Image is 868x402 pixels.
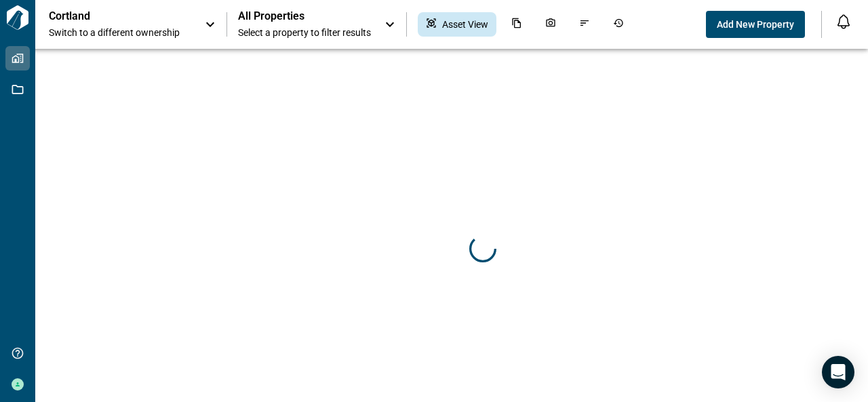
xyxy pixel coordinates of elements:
div: Photos [537,12,564,37]
div: Open Intercom Messenger [822,356,854,388]
span: Select a property to filter results [238,26,371,39]
div: Issues & Info [571,12,598,37]
div: Job History [605,12,632,37]
button: Add New Property [706,11,805,38]
span: Add New Property [717,18,794,31]
div: Documents [503,12,530,37]
button: Open notification feed [833,11,854,33]
div: Asset View [418,12,496,37]
span: All Properties [238,9,371,23]
span: Switch to a different ownership [49,26,191,39]
p: Cortland [49,9,171,23]
span: Asset View [442,18,488,31]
